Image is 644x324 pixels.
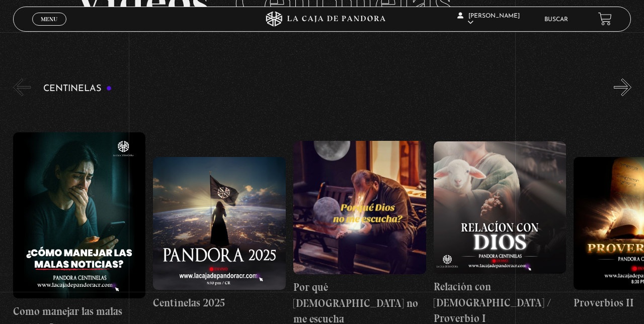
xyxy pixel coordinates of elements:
[457,13,520,26] span: [PERSON_NAME]
[544,17,568,23] a: Buscar
[41,16,57,22] span: Menu
[13,78,31,96] button: Previous
[598,12,612,26] a: View your shopping cart
[614,78,631,96] button: Next
[38,25,61,32] span: Cerrar
[43,84,112,94] h3: Centinelas
[153,295,286,311] h4: Centinelas 2025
